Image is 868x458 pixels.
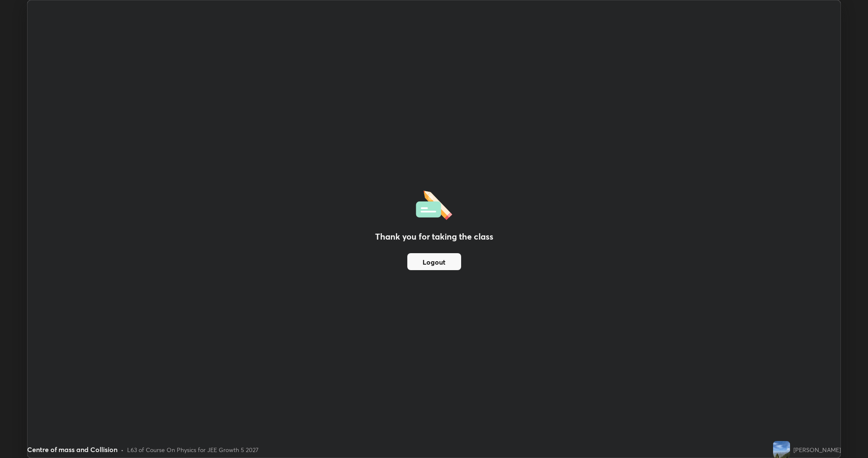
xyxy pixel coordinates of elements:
[127,445,259,454] div: L63 of Course On Physics for JEE Growth 5 2027
[416,188,452,220] img: offlineFeedback.1438e8b3.svg
[27,444,117,455] div: Centre of mass and Collision
[407,253,461,270] button: Logout
[793,445,841,454] div: [PERSON_NAME]
[375,230,493,243] h2: Thank you for taking the class
[773,441,790,458] img: ae8f960d671646caa26cb3ff0d679e78.jpg
[121,445,124,454] div: •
